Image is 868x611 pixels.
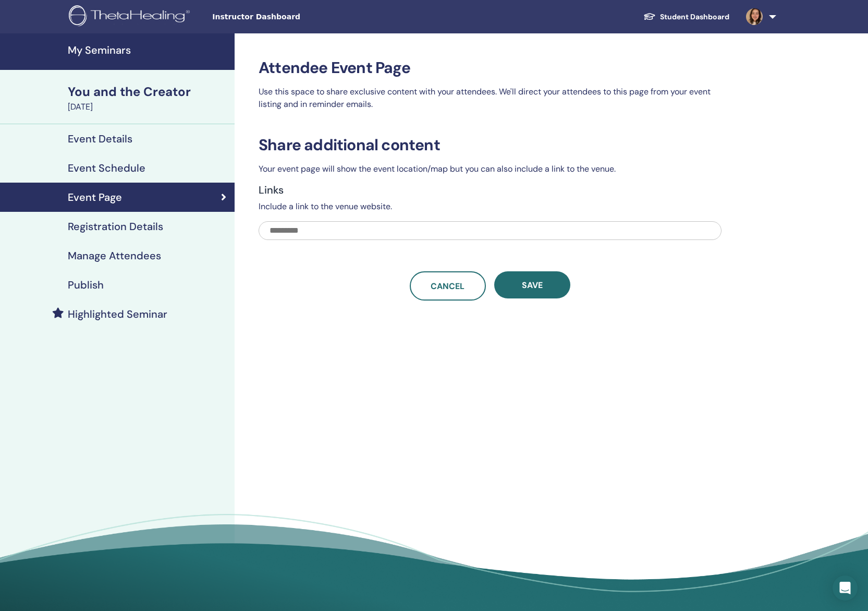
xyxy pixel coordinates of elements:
[68,308,167,320] h4: Highlighted Seminar
[259,86,722,111] p: Use this space to share exclusive content with your attendees. We'll direct your attendees to thi...
[833,576,858,601] div: Open Intercom Messenger
[212,11,369,22] span: Instructor Dashboard
[69,5,193,29] img: logo.png
[494,271,570,298] button: Save
[68,279,104,291] h4: Publish
[68,101,228,113] div: [DATE]
[259,136,722,154] h3: Share additional content
[746,8,763,25] img: default.jpg
[259,200,722,213] p: Include a link to the venue website.
[68,83,228,101] div: You and the Creator
[68,162,145,174] h4: Event Schedule
[522,280,543,291] span: Save
[68,44,228,56] h4: My Seminars
[259,184,722,196] h4: Links
[431,281,464,292] span: Cancel
[410,271,486,301] a: Cancel
[635,7,738,27] a: Student Dashboard
[62,83,235,113] a: You and the Creator[DATE]
[68,191,122,203] h4: Event Page
[68,220,163,233] h4: Registration Details
[643,12,656,21] img: graduation-cap-white.svg
[68,133,132,145] h4: Event Details
[259,58,722,77] h3: Attendee Event Page
[259,163,722,175] p: Your event page will show the event location/map but you can also include a link to the venue.
[68,249,161,262] h4: Manage Attendees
